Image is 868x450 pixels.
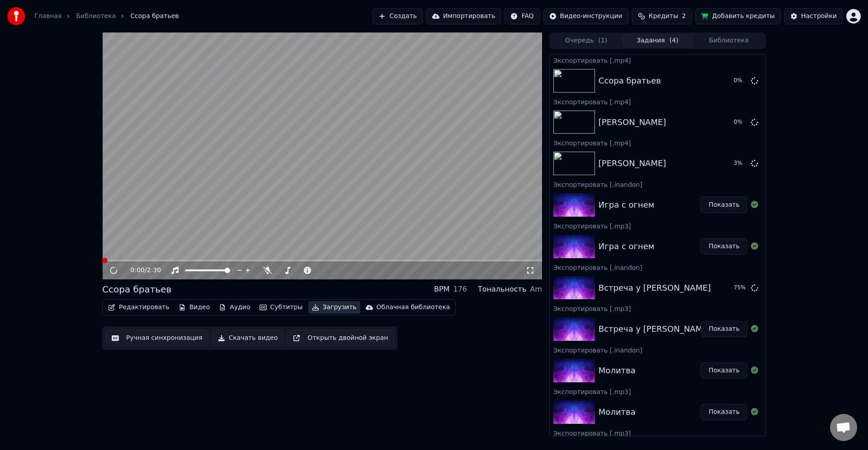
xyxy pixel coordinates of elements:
div: Экспортировать [.inandon] [550,344,765,355]
div: Экспортировать [.inandon] [550,262,765,273]
button: Создать [373,8,422,24]
div: Экспортировать [.mp4] [550,137,765,148]
div: Ссора братьев [102,283,171,296]
img: youka [7,7,25,25]
div: [PERSON_NAME] [599,116,666,129]
div: Облачная библиотека [377,303,450,312]
button: Добавить кредиты [695,8,781,24]
a: Главная [34,12,61,21]
button: Очередь [551,34,622,47]
button: Аудио [215,301,254,314]
button: Библиотека [693,34,764,47]
button: Ручная синхронизация [106,330,208,346]
button: Субтитры [256,301,307,314]
div: / [131,266,152,275]
span: Ссора братьев [130,12,179,21]
button: Загрузить [308,301,360,314]
button: FAQ [505,8,539,24]
div: Экспортировать [.mp3] [550,386,765,397]
div: Встреча у [PERSON_NAME] [599,282,711,294]
div: Настройки [801,12,837,21]
div: Встреча у [PERSON_NAME] [599,323,711,335]
div: 3 % [734,160,747,167]
div: Молитва [599,364,636,377]
a: Библиотека [76,12,116,21]
span: 0:00 [131,266,145,275]
button: Видео-инструкции [543,8,628,24]
div: Экспортировать [.mp3] [550,303,765,314]
button: Показать [701,238,747,255]
button: Скачать видео [212,330,284,346]
button: Показать [701,321,747,337]
div: 0 % [734,119,747,126]
button: Показать [701,362,747,379]
a: Открытый чат [830,414,857,441]
span: 2 [682,12,686,21]
div: Молитва [599,406,636,418]
div: 176 [453,284,467,295]
button: Показать [701,404,747,420]
div: Тональность [478,284,526,295]
nav: breadcrumb [34,12,179,21]
button: Импортировать [426,8,501,24]
button: Открыть двойной экран [287,330,394,346]
div: Ссора братьев [599,74,661,87]
button: Редактировать [104,301,173,314]
span: ( 4 ) [670,36,679,45]
span: 2:30 [147,266,161,275]
div: Экспортировать [.mp4] [550,96,765,107]
span: ( 1 ) [598,36,607,45]
div: Игра с огнем [599,199,655,211]
div: Экспортировать [.inandon] [550,179,765,190]
div: Am [530,284,542,295]
button: Видео [175,301,214,314]
div: Экспортировать [.mp3] [550,427,765,438]
button: Показать [701,197,747,213]
button: Кредиты2 [632,8,692,24]
button: Задания [622,34,693,47]
span: Кредиты [649,12,678,21]
div: [PERSON_NAME] [599,157,666,170]
div: 75 % [734,284,747,292]
div: Игра с огнем [599,240,655,253]
div: 0 % [734,77,747,84]
div: BPM [434,284,449,295]
div: Экспортировать [.mp4] [550,55,765,65]
button: Настройки [784,8,843,24]
div: Экспортировать [.mp3] [550,220,765,231]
